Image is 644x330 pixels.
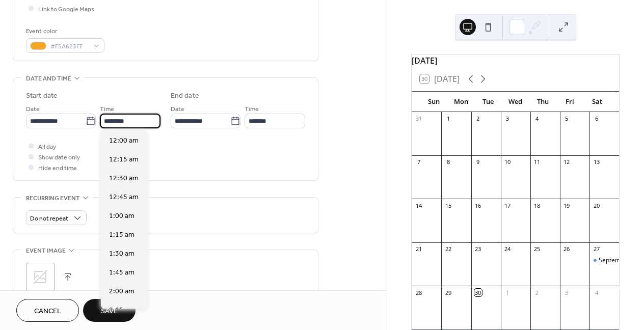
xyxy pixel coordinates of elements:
div: 4 [533,115,541,123]
div: 24 [504,245,512,253]
div: 17 [504,202,512,209]
button: Save [83,299,136,322]
span: Date [171,104,184,115]
div: 20 [593,202,600,209]
div: Thu [529,92,556,112]
div: 4 [593,289,600,296]
div: Start date [26,91,58,101]
div: 23 [474,245,482,253]
span: Hide end time [38,163,77,174]
span: Date [26,104,40,115]
div: 26 [563,245,571,253]
div: 16 [474,202,482,209]
button: Cancel [16,299,79,322]
div: 12 [563,158,571,166]
div: 15 [444,202,452,209]
span: 2:00 am [109,286,135,297]
span: 12:15 am [109,154,139,165]
div: 30 [474,289,482,296]
div: 29 [444,289,452,296]
div: 11 [533,158,541,166]
div: 22 [444,245,452,253]
div: 10 [504,158,512,166]
div: 7 [415,158,422,166]
div: 28 [415,289,422,296]
span: Date and time [26,73,71,84]
div: September Jam [599,256,642,265]
div: 5 [563,115,571,123]
span: Event image [26,245,66,256]
div: Fri [556,92,584,112]
div: Event color [26,26,102,37]
span: Time [245,104,259,115]
span: Cancel [34,306,61,317]
div: 14 [415,202,422,209]
div: 31 [415,115,422,123]
div: 1 [504,289,512,296]
span: #F5A623FF [50,41,88,52]
span: 12:00 am [109,135,139,146]
div: 19 [563,202,571,209]
div: 3 [504,115,512,123]
div: Sun [420,92,447,112]
span: Save [101,306,118,317]
span: Do not repeat [30,213,68,225]
div: 25 [533,245,541,253]
span: Show date only [38,152,80,163]
div: Tue [474,92,502,112]
span: 1:00 am [109,211,135,222]
div: 18 [533,202,541,209]
span: Link to Google Maps [38,4,94,15]
span: 2:15 am [109,305,135,316]
div: 9 [474,158,482,166]
div: 8 [444,158,452,166]
div: ; [26,263,55,291]
span: Time [100,104,114,115]
div: 21 [415,245,422,253]
div: 27 [593,245,600,253]
div: September Jam [589,256,619,265]
div: Wed [502,92,529,112]
span: Recurring event [26,193,80,204]
div: 13 [593,158,600,166]
div: 6 [593,115,600,123]
div: End date [171,91,199,101]
div: Mon [447,92,475,112]
span: 12:30 am [109,173,139,184]
span: 12:45 am [109,192,139,203]
span: 1:30 am [109,249,135,259]
div: 3 [563,289,571,296]
div: 1 [444,115,452,123]
span: All day [38,142,56,152]
span: 1:45 am [109,267,135,278]
div: 2 [533,289,541,296]
div: Sat [583,92,611,112]
div: [DATE] [412,54,619,67]
span: 1:15 am [109,230,135,240]
div: 2 [474,115,482,123]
